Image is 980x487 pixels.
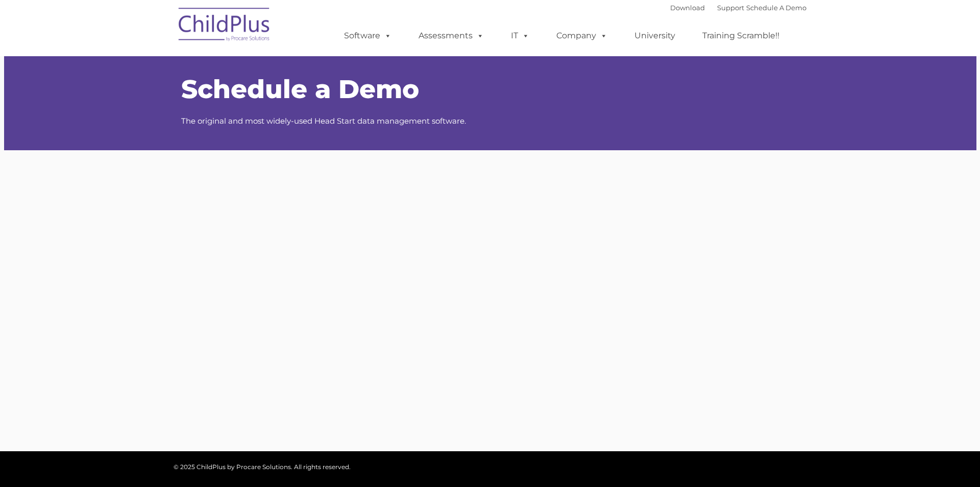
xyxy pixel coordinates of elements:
[174,1,276,52] img: ChildPlus by Procare Solutions
[670,4,806,12] font: |
[501,26,540,46] a: IT
[746,4,806,12] a: Schedule A Demo
[181,74,419,105] span: Schedule a Demo
[670,4,705,12] a: Download
[408,26,494,46] a: Assessments
[181,116,466,126] span: The original and most widely-used Head Start data management software.
[692,26,790,46] a: Training Scramble!!
[546,26,618,46] a: Company
[334,26,402,46] a: Software
[174,463,351,471] span: © 2025 ChildPlus by Procare Solutions. All rights reserved.
[624,26,685,46] a: University
[717,4,744,12] a: Support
